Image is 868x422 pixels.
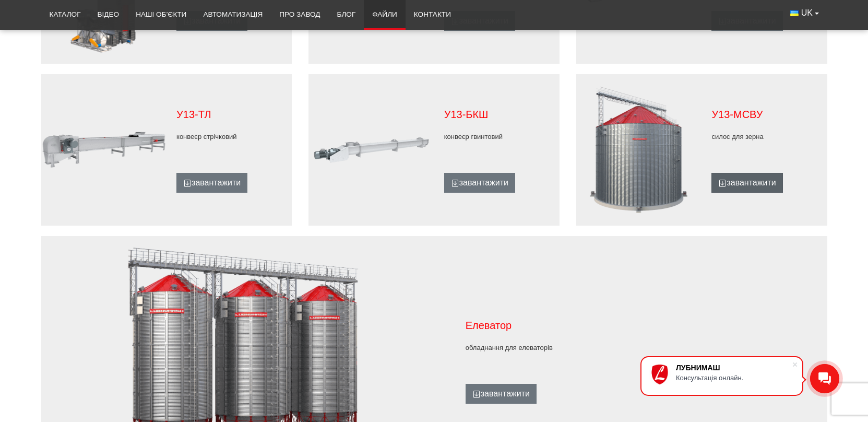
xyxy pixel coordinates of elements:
[271,3,328,26] a: Про завод
[444,107,550,122] p: У13-БКШ
[176,132,282,142] p: конвеєр стрічковий
[790,10,799,16] img: Українська
[466,343,796,353] p: обладнання для елеваторів
[195,3,271,26] a: Автоматизація
[41,3,89,26] a: Каталог
[328,3,364,26] a: Блог
[711,132,817,142] p: силос для зерна
[406,3,459,26] a: Контакти
[364,3,406,26] a: Файли
[466,384,537,404] a: завантажити
[466,318,796,333] p: Елеватор
[801,7,813,19] span: UK
[676,364,792,372] div: ЛУБНИМАШ
[176,173,247,193] a: завантажити
[444,173,515,193] a: завантажити
[127,3,195,26] a: Наші об’єкти
[676,374,792,382] div: Консультація онлайн.
[711,107,817,122] p: У13-МСВУ
[176,107,282,122] p: У13-ТЛ
[782,3,827,23] button: UK
[89,3,128,26] a: Відео
[444,132,550,142] p: конвеєр гвинтовий
[711,173,782,193] a: завантажити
